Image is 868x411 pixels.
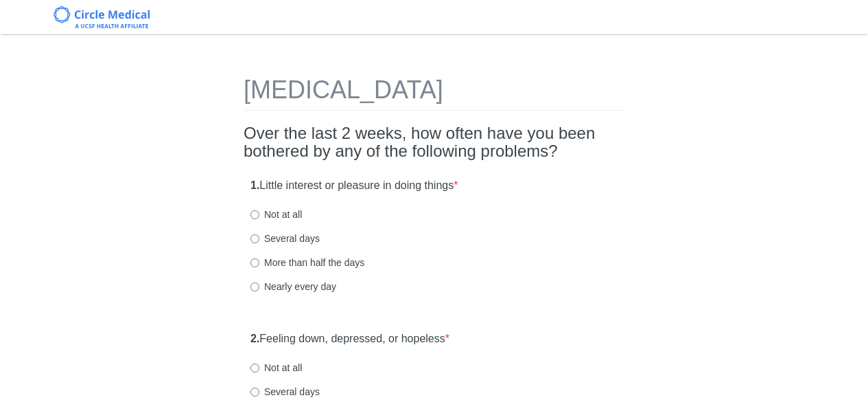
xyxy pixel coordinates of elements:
label: Not at all [250,208,302,221]
input: More than half the days [250,258,259,267]
label: More than half the days [250,256,364,269]
label: Feeling down, depressed, or hopeless [250,331,449,347]
strong: 1. [250,179,259,191]
img: Circle Medical Logo [54,6,150,28]
input: Not at all [250,364,259,373]
label: Several days [250,232,320,245]
input: Not at all [250,210,259,219]
label: Little interest or pleasure in doing things [250,178,458,194]
label: Several days [250,385,320,399]
label: Nearly every day [250,280,336,293]
h1: [MEDICAL_DATA] [244,76,624,111]
input: Several days [250,388,259,397]
h2: Over the last 2 weeks, how often have you been bothered by any of the following problems? [244,124,624,161]
strong: 2. [250,333,259,344]
input: Several days [250,234,259,243]
label: Not at all [250,361,302,375]
input: Nearly every day [250,282,259,291]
